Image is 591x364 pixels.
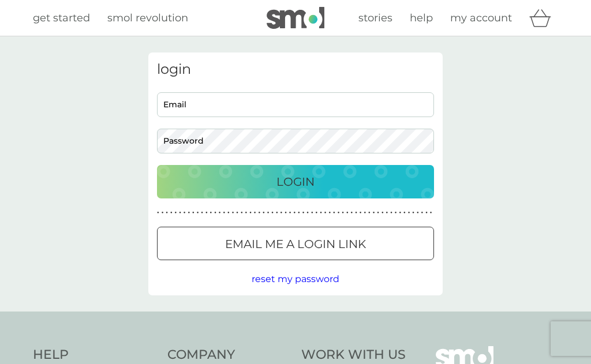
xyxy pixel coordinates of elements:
p: ● [399,210,401,216]
p: ● [425,210,428,216]
p: ● [179,210,181,216]
a: get started [33,10,90,27]
p: ● [377,210,379,216]
p: ● [328,210,331,216]
p: ● [333,210,335,216]
p: ● [223,210,225,216]
span: reset my password [252,273,339,284]
p: ● [373,210,375,216]
p: ● [360,210,362,216]
h4: Work With Us [301,346,406,364]
p: ● [302,210,305,216]
p: ● [162,210,164,216]
p: ● [241,210,243,216]
p: ● [421,210,424,216]
p: ● [412,210,414,216]
span: smol revolution [107,12,188,24]
p: ● [342,210,344,216]
a: smol revolution [107,10,188,27]
p: ● [271,210,274,216]
p: ● [188,210,190,216]
button: reset my password [252,272,339,287]
p: ● [263,210,265,216]
p: ● [184,210,186,216]
p: ● [408,210,410,216]
p: ● [320,210,322,216]
p: ● [157,210,159,216]
p: ● [306,210,309,216]
p: ● [311,210,313,216]
p: ● [232,210,234,216]
span: get started [33,12,90,24]
span: help [410,12,433,24]
button: Login [157,165,434,198]
p: Email me a login link [225,235,366,253]
p: ● [214,210,216,216]
p: ● [175,210,177,216]
p: ● [227,210,230,216]
span: my account [450,12,512,24]
p: ● [170,210,173,216]
p: ● [201,210,203,216]
p: ● [192,210,194,216]
p: ● [166,210,168,216]
p: ● [276,210,278,216]
span: stories [358,12,392,24]
p: ● [351,210,353,216]
p: ● [364,210,366,216]
p: ● [390,210,392,216]
p: ● [197,210,199,216]
p: ● [280,210,283,216]
img: smol [267,7,324,29]
p: ● [338,210,340,216]
h4: Help [33,346,156,364]
p: ● [293,210,295,216]
p: ● [403,210,406,216]
p: ● [324,210,327,216]
a: stories [358,10,392,27]
p: ● [267,210,270,216]
p: ● [245,210,248,216]
p: Login [276,172,315,191]
p: ● [258,210,260,216]
p: ● [355,210,357,216]
p: ● [316,210,318,216]
p: ● [368,210,371,216]
p: ● [381,210,384,216]
p: ● [417,210,419,216]
p: ● [205,210,208,216]
p: ● [298,210,300,216]
p: ● [254,210,256,216]
h4: Company [167,346,290,364]
p: ● [395,210,397,216]
h3: login [157,61,434,78]
button: Email me a login link [157,227,434,260]
a: my account [450,10,512,27]
p: ● [236,210,238,216]
p: ● [249,210,252,216]
p: ● [289,210,291,216]
p: ● [346,210,349,216]
p: ● [386,210,388,216]
p: ● [219,210,221,216]
p: ● [430,210,432,216]
p: ● [210,210,212,216]
div: basket [529,6,558,29]
p: ● [285,210,287,216]
a: help [410,10,433,27]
